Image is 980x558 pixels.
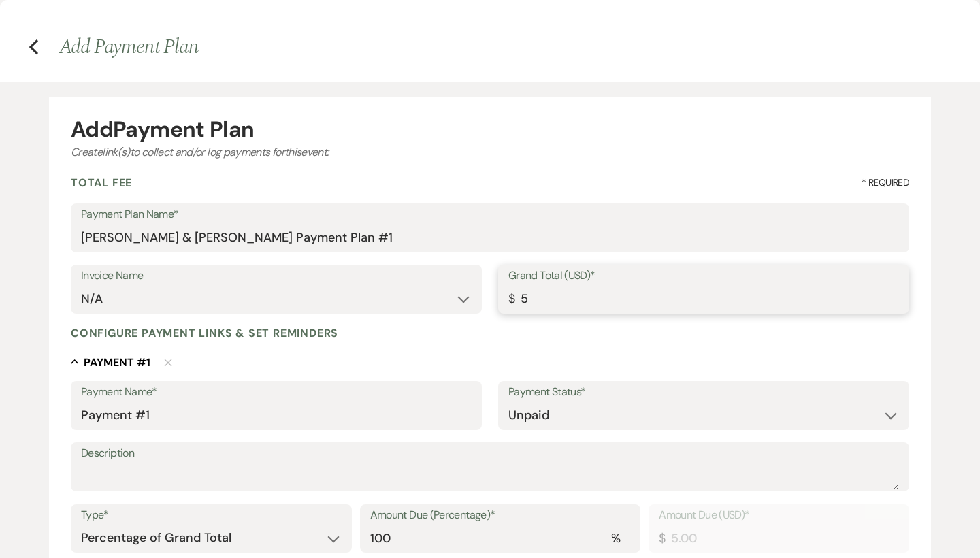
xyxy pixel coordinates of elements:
[508,382,899,402] label: Payment Status*
[59,31,199,63] span: Add Payment Plan
[508,290,514,308] div: $
[611,529,620,548] div: %
[84,355,150,370] h5: Payment # 1
[81,266,472,286] label: Invoice Name
[862,176,909,190] span: * Required
[81,382,472,402] label: Payment Name*
[81,506,342,525] label: Type*
[71,144,909,161] div: Create link(s) to collect and/or log payments for this event:
[659,529,665,548] div: $
[508,266,899,286] label: Grand Total (USD)*
[71,355,150,369] button: Payment #1
[659,506,899,525] label: Amount Due (USD)*
[71,326,338,340] h4: Configure payment links & set reminders
[71,176,132,190] h4: Total Fee
[81,205,899,225] label: Payment Plan Name*
[81,444,899,463] label: Description
[71,118,909,140] div: Add Payment Plan
[370,506,631,525] label: Amount Due (Percentage)*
